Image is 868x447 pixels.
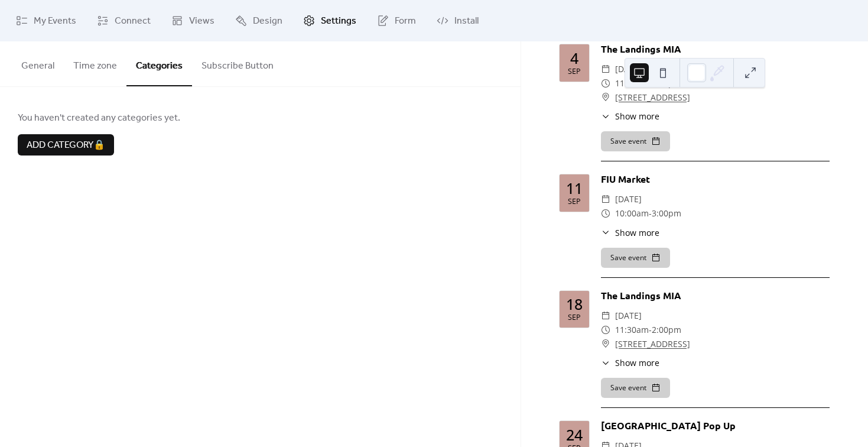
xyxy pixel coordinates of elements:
[126,41,192,86] button: Categories
[601,323,610,337] div: ​
[454,14,479,28] span: Install
[568,314,581,322] div: Sep
[615,323,649,337] span: 11:30am
[601,192,610,206] div: ​
[7,5,85,37] a: My Events
[615,309,642,323] span: [DATE]
[601,62,610,76] div: ​
[601,289,830,303] div: The Landings MIA
[428,5,487,37] a: Install
[18,111,503,125] span: You haven't created any categories yet.
[601,226,659,239] button: ​Show more
[652,323,681,337] span: 2:00pm
[601,42,830,56] div: The Landings MIA
[253,14,282,28] span: Design
[568,68,581,76] div: Sep
[601,357,610,369] div: ​
[615,357,659,369] span: Show more
[189,14,214,28] span: Views
[649,206,652,221] span: -
[162,5,223,37] a: Views
[570,51,578,66] div: 4
[601,248,670,268] button: Save event
[601,172,830,186] div: FIU Market
[601,76,610,90] div: ​
[615,337,690,351] a: [STREET_ADDRESS]
[566,181,583,196] div: 11
[615,226,659,239] span: Show more
[615,192,642,206] span: [DATE]
[601,110,659,122] button: ​Show more
[34,14,76,28] span: My Events
[652,206,681,221] span: 3:00pm
[601,206,610,221] div: ​
[226,5,291,37] a: Design
[615,110,659,122] span: Show more
[601,378,670,398] button: Save event
[395,14,416,28] span: Form
[601,90,610,105] div: ​
[615,206,649,221] span: 10:00am
[64,41,126,85] button: Time zone
[568,198,581,206] div: Sep
[192,41,283,85] button: Subscribe Button
[368,5,425,37] a: Form
[601,309,610,323] div: ​
[294,5,365,37] a: Settings
[601,226,610,239] div: ​
[649,323,652,337] span: -
[115,14,151,28] span: Connect
[566,427,583,442] div: 24
[601,131,670,151] button: Save event
[615,90,690,105] a: [STREET_ADDRESS]
[12,41,64,85] button: General
[321,14,356,28] span: Settings
[615,62,642,76] span: [DATE]
[615,76,649,90] span: 11:30am
[601,357,659,369] button: ​Show more
[566,297,583,312] div: 18
[601,337,610,351] div: ​
[601,110,610,122] div: ​
[601,419,830,433] div: [GEOGRAPHIC_DATA] Pop Up
[88,5,160,37] a: Connect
